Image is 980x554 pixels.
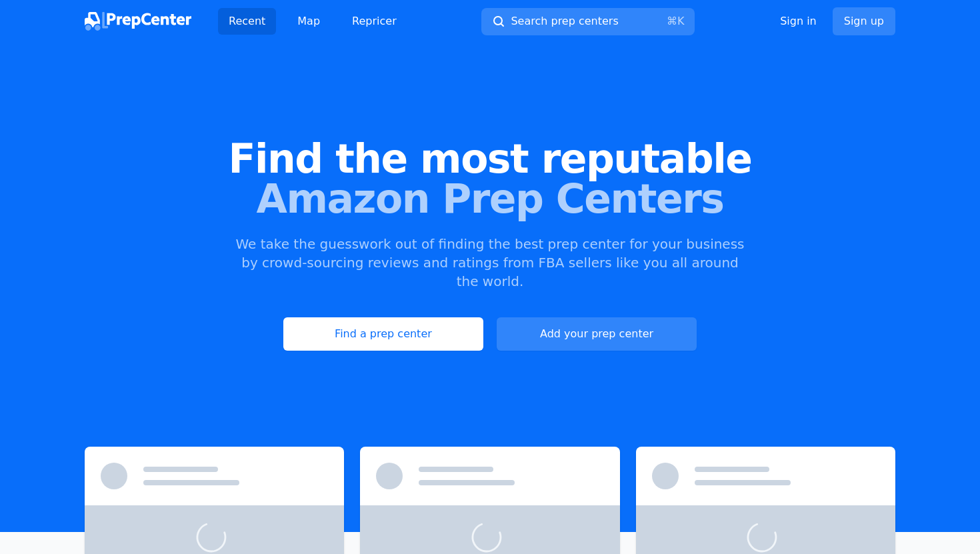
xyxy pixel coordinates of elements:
[667,15,677,27] kbd: ⌘
[497,317,697,351] a: Add your prep center
[218,8,276,35] a: Recent
[283,317,483,351] a: Find a prep center
[234,235,746,291] p: We take the guesswork out of finding the best prep center for your business by crowd-sourcing rev...
[780,13,817,29] a: Sign in
[511,13,618,29] span: Search prep centers
[833,7,895,35] a: Sign up
[85,12,191,31] img: PrepCenter
[21,139,959,179] span: Find the most reputable
[481,8,695,35] button: Search prep centers⌘K
[287,8,331,35] a: Map
[341,8,407,35] a: Repricer
[21,179,959,219] span: Amazon Prep Centers
[677,15,685,27] kbd: K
